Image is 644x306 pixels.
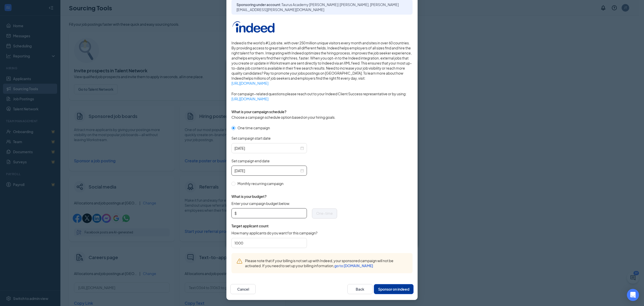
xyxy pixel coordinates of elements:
span: $ [234,209,237,217]
div: Open Intercom Messenger [627,289,639,301]
span: How many applicants do you want for this campaign? [231,230,317,235]
button: Back [347,284,373,294]
input: 2025-10-15 [234,145,299,151]
span: Choose a campaign schedule option based on your hiring goals. [231,115,336,119]
span: Set campaign start date [231,136,271,141]
span: What is your campaign schedule? [231,109,287,114]
span: Enter your campaign budget below. [231,201,290,206]
span: Monthly recurring campaign [235,181,286,186]
span: Set campaign end date [231,158,270,163]
span: For campaign-related questions please reach out to your Indeed Client Success representative or b... [231,91,413,101]
span: One-time [316,211,333,216]
span: Target applicant count [231,223,337,228]
input: 2025-10-31 [234,168,299,173]
span: One time campaign [235,125,272,131]
span: What is your budget? [231,194,337,199]
span: Indeed is the world's #1 job site, with over 250 million unique visitors every month and sites in... [231,40,413,86]
a: [URL][DOMAIN_NAME] [231,81,413,86]
a: [URL][DOMAIN_NAME] [231,96,413,101]
svg: Warning [236,258,243,264]
a: go to [DOMAIN_NAME] [334,263,373,268]
button: Cancel [230,284,256,294]
button: Sponsor on indeed [374,284,414,294]
span: Sponsoring under account: [236,2,408,12]
span: Please note that if your billing is not set up with Indeed, your sponsored campaign will not be a... [245,258,408,268]
span: Taurus Academy [PERSON_NAME] | [PERSON_NAME], [PERSON_NAME][EMAIL_ADDRESS][PERSON_NAME][DOMAIN_NAME] [236,2,399,12]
